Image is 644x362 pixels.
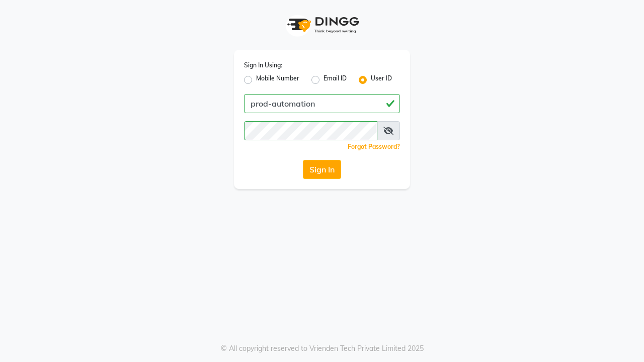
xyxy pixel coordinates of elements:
[244,121,377,140] input: Username
[244,61,282,70] label: Sign In Using:
[371,74,392,86] label: User ID
[303,160,341,179] button: Sign In
[348,143,400,150] a: Forgot Password?
[256,74,299,86] label: Mobile Number
[282,10,362,40] img: logo1.svg
[244,94,400,113] input: Username
[324,74,347,86] label: Email ID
